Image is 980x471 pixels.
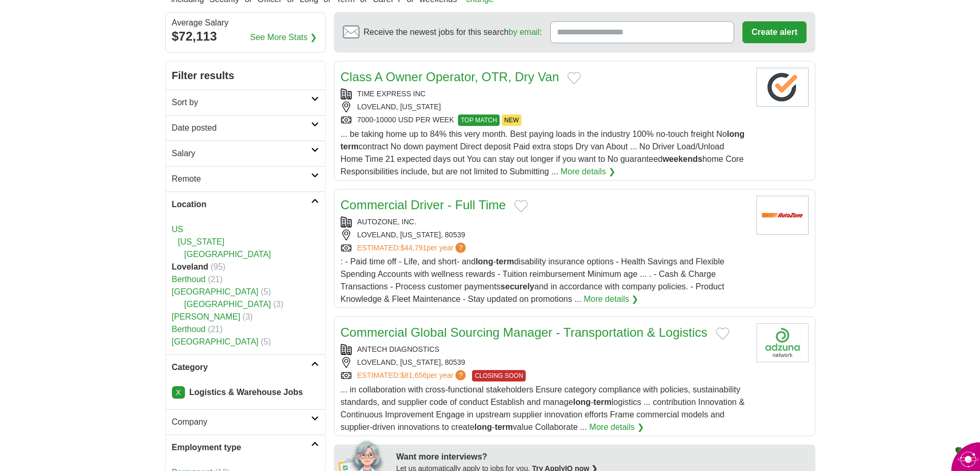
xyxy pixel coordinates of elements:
span: (21) [208,325,222,334]
a: Sort by [166,90,325,115]
strong: term [496,257,514,266]
a: [GEOGRAPHIC_DATA] [184,250,271,259]
strong: securely [501,282,535,291]
a: US [172,225,183,234]
h2: Location [172,198,311,211]
strong: long [727,130,745,138]
a: [GEOGRAPHIC_DATA] [172,337,259,346]
h2: Employment type [172,441,311,454]
a: Remote [166,166,325,192]
h2: Remote [172,173,311,185]
span: $81,656 [400,371,427,379]
a: Employment type [166,435,325,460]
button: Add to favorite jobs [567,72,581,84]
a: Commercial Global Sourcing Manager - Transportation & Logistics [341,325,708,339]
h2: Sort by [172,96,311,109]
span: (3) [243,312,253,321]
strong: term [495,423,513,431]
a: Category [166,354,325,380]
a: ESTIMATED:$44,791per year? [357,243,468,253]
a: ESTIMATED:$81,656per year? [357,370,468,381]
a: Berthoud [172,325,206,334]
span: ? [455,370,466,380]
h2: Date posted [172,122,311,134]
div: Average Salary [172,19,319,27]
h2: Filter results [166,61,325,90]
button: Add to favorite jobs [716,327,729,340]
a: Location [166,192,325,217]
button: Create alert [742,21,806,43]
a: Commercial Driver - Full Time [341,198,506,212]
div: LOVELAND, [US_STATE], 80539 [341,357,748,368]
a: Company [166,409,325,435]
span: (3) [274,300,284,309]
div: TIME EXPRESS INC [341,88,748,99]
strong: long [476,257,493,266]
span: NEW [502,114,522,126]
span: (21) [208,275,222,284]
a: [PERSON_NAME] [172,312,241,321]
a: X [172,386,185,399]
h2: Category [172,361,311,374]
a: Date posted [166,115,325,141]
strong: weekends [663,155,702,163]
span: (5) [261,287,271,296]
div: LOVELAND, [US_STATE], 80539 [341,230,748,240]
span: $44,791 [400,244,427,252]
a: [GEOGRAPHIC_DATA] [172,287,259,296]
img: AutoZone logo [756,196,809,235]
div: Want more interviews? [396,451,809,463]
span: : - Paid time off - Life, and short- and - disability insurance options - Health Savings and Flex... [341,257,725,303]
strong: long [573,398,591,406]
a: AUTOZONE, INC. [357,218,416,226]
div: ANTECH DIAGNOSTICS [341,344,748,355]
h2: Company [172,416,311,428]
img: Company logo [756,68,809,107]
a: See More Stats ❯ [250,31,317,44]
span: Receive the newest jobs for this search : [364,26,542,39]
button: Add to favorite jobs [514,200,528,212]
a: Salary [166,141,325,166]
a: [GEOGRAPHIC_DATA] [184,300,271,309]
a: Berthoud [172,275,206,284]
div: LOVELAND, [US_STATE] [341,101,748,112]
span: ? [455,243,466,253]
strong: Logistics & Warehouse Jobs [189,388,303,397]
a: by email [508,28,540,36]
strong: term [593,398,612,406]
a: More details ❯ [584,293,638,305]
a: [US_STATE] [178,237,225,246]
strong: long [475,423,492,431]
span: ... in collaboration with cross-functional stakeholders Ensure category compliance with policies,... [341,385,745,431]
div: 7000-10000 USD PER WEEK [341,114,748,126]
span: (5) [261,337,271,346]
h2: Salary [172,147,311,160]
span: (95) [210,262,225,271]
img: Company logo [756,323,809,362]
strong: term [341,142,359,151]
span: ... be taking home up to 84% this very month. Best paying loads in the industry 100% no-touch fre... [341,130,745,176]
div: $72,113 [172,27,319,46]
span: TOP MATCH [458,114,499,126]
a: More details ❯ [589,421,644,434]
span: CLOSING SOON [472,370,526,381]
a: Class A Owner Operator, OTR, Dry Van [341,70,560,84]
a: More details ❯ [561,166,615,178]
strong: Loveland [172,262,208,271]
